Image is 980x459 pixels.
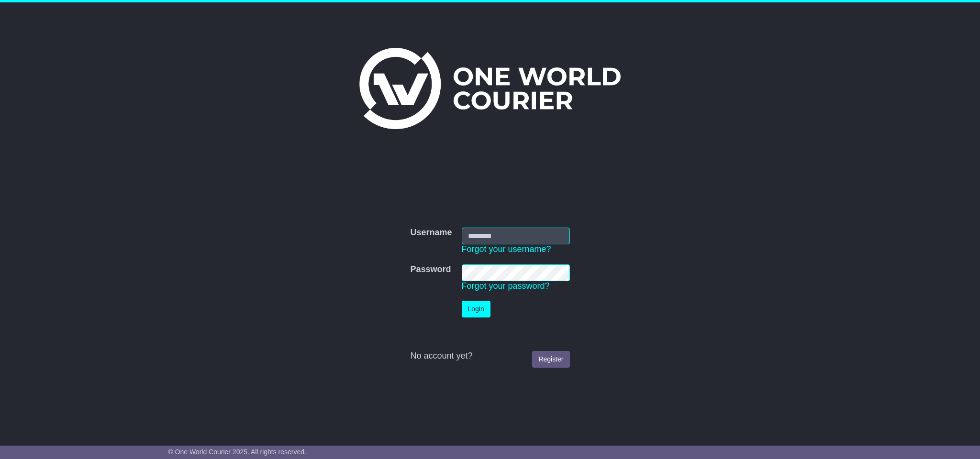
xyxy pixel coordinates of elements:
[168,448,306,456] span: © One World Courier 2025. All rights reserved.
[359,48,621,129] img: One World
[462,301,490,317] button: Login
[410,228,452,238] label: Username
[410,264,451,275] label: Password
[462,244,551,254] a: Forgot your username?
[532,351,569,368] a: Register
[462,281,550,291] a: Forgot your password?
[410,351,569,361] div: No account yet?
